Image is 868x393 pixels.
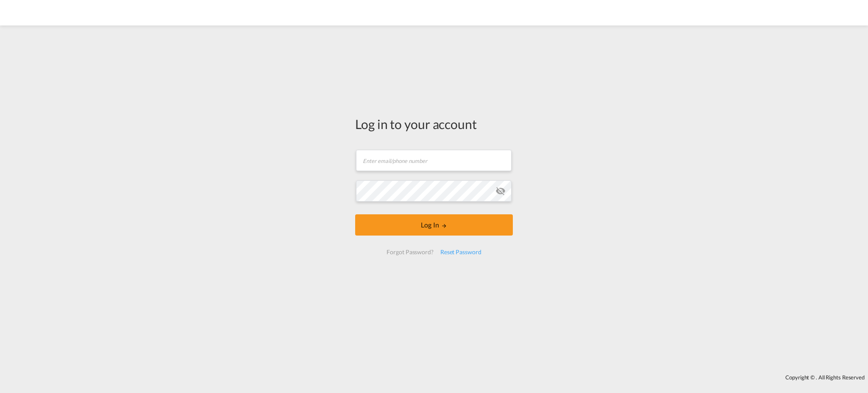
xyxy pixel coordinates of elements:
input: Enter email/phone number [356,150,512,171]
div: Log in to your account [355,115,513,133]
div: Reset Password [437,244,485,260]
div: Forgot Password? [383,244,437,260]
button: LOGIN [355,214,513,236]
md-icon: icon-eye-off [495,186,506,196]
